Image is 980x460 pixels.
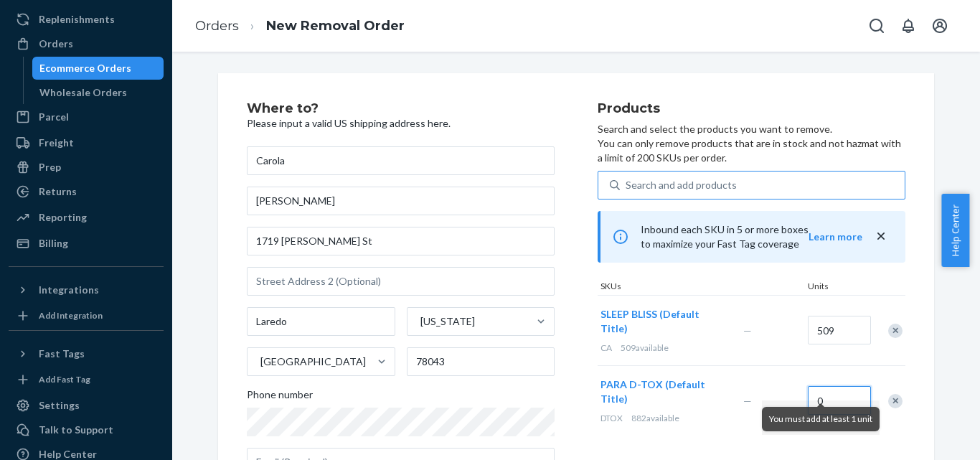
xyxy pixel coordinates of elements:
input: [GEOGRAPHIC_DATA] [259,355,260,369]
span: 882 available [631,413,679,423]
button: Open account menu [925,11,954,40]
div: Add Fast Tag [39,373,90,385]
a: Add Integration [9,307,164,324]
a: Ecommerce Orders [32,57,164,80]
a: Parcel [9,105,164,128]
div: Remove Item [888,394,903,408]
div: Search and add products [626,178,737,192]
div: Orders [39,37,73,51]
div: Replenishments [39,12,115,27]
span: — [743,395,752,407]
button: Integrations [9,278,164,301]
span: Phone number [247,388,313,408]
div: Remove Item [888,324,903,338]
a: Orders [195,18,239,34]
p: Please input a valid US shipping address here. [247,116,555,131]
p: Search and select the products you want to remove. You can only remove products that are in stock... [598,122,905,165]
a: New Removal Order [266,18,405,34]
input: [US_STATE] [419,314,420,329]
span: DTOX [600,413,623,423]
div: Units [805,280,870,295]
div: Reporting [39,210,87,225]
span: PARA D-TOX (Default Title) [600,378,705,405]
a: Talk to Support [9,418,164,441]
div: You must add at least 1 unit [762,407,880,431]
input: Quantity [808,316,871,344]
input: Street Address [247,227,555,255]
a: Prep [9,156,164,179]
a: Reporting [9,206,164,229]
h2: Products [598,102,905,116]
span: CA [600,342,612,353]
div: [US_STATE] [420,314,475,329]
a: Replenishments [9,8,164,31]
h2: Where to? [247,102,555,116]
input: First & Last Name [247,146,555,175]
div: Settings [39,398,80,413]
div: Add Integration [39,309,103,321]
a: Orders [9,32,164,55]
input: Company Name [247,187,555,215]
button: Fast Tags [9,342,164,365]
input: ZIP Code [407,347,555,376]
div: [GEOGRAPHIC_DATA] [260,355,366,369]
div: Wholesale Orders [39,85,127,100]
button: close [874,229,888,244]
a: Add Fast Tag [9,371,164,388]
ol: breadcrumbs [184,5,416,47]
div: Parcel [39,110,69,124]
a: Wholesale Orders [32,81,164,104]
input: Street Address 2 (Optional) [247,267,555,296]
div: Fast Tags [39,347,85,361]
span: — [743,324,752,337]
div: Talk to Support [39,423,113,437]
div: Prep [39,160,61,174]
button: Help Center [941,194,969,267]
div: SKUs [598,280,805,295]
input: Quantity [808,386,871,415]
button: PARA D-TOX (Default Title) [600,377,726,406]
div: Integrations [39,283,99,297]
button: Open notifications [894,11,923,40]
a: Billing [9,232,164,255]
button: Learn more [809,230,862,244]
div: Freight [39,136,74,150]
div: Inbound each SKU in 5 or more boxes to maximize your Fast Tag coverage [598,211,905,263]
button: SLEEP BLISS (Default Title) [600,307,726,336]
input: City [247,307,395,336]
div: Billing [39,236,68,250]
a: Freight [9,131,164,154]
span: SLEEP BLISS (Default Title) [600,308,699,334]
span: 509 available [621,342,669,353]
div: Ecommerce Orders [39,61,131,75]
div: Returns [39,184,77,199]
button: Open Search Box [862,11,891,40]
a: Settings [9,394,164,417]
a: Returns [9,180,164,203]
